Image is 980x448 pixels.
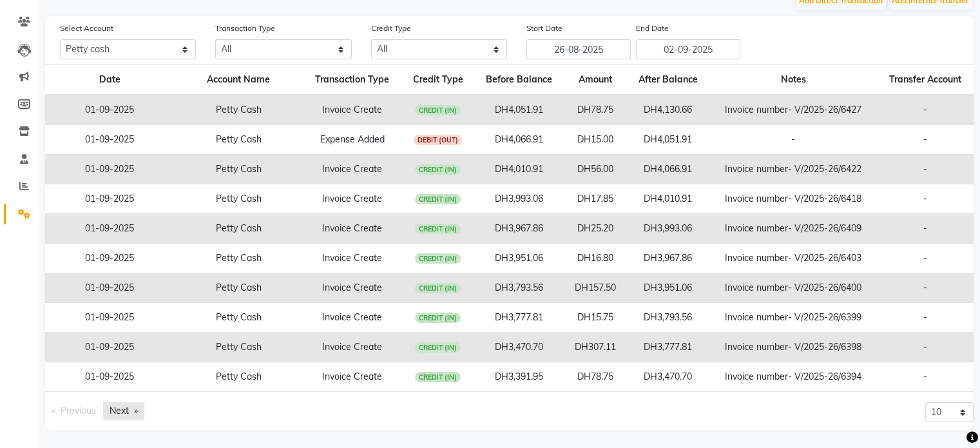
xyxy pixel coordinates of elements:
[877,214,974,244] td: -
[60,23,113,34] label: Select Account
[45,95,174,125] td: 01-09-2025
[627,303,709,333] td: DH3,793.56
[877,95,974,125] td: -
[636,39,740,59] input: End Date
[877,244,974,273] td: -
[627,155,709,184] td: DH4,066.91
[174,214,303,244] td: Petty Cash
[303,303,401,333] td: Invoice Create
[174,303,303,333] td: Petty Cash
[401,65,474,95] th: Credit Type
[303,184,401,214] td: Invoice Create
[564,273,627,303] td: DH157.50
[174,95,303,125] td: Petty Cash
[415,164,461,175] span: CREDIT (IN)
[564,95,627,125] td: DH78.75
[303,95,401,125] td: Invoice Create
[474,184,564,214] td: DH3,993.06
[303,244,401,273] td: Invoice Create
[877,303,974,333] td: -
[709,303,877,333] td: Invoice number- V/2025-26/6399
[415,194,461,204] span: CREDIT (IN)
[414,135,463,145] span: DEBIT (OUT)
[877,125,974,155] td: -
[415,283,461,293] span: CREDIT (IN)
[564,244,627,273] td: DH16.80
[303,333,401,362] td: Invoice Create
[877,65,974,95] th: Transfer Account
[415,372,461,382] span: CREDIT (IN)
[303,65,401,95] th: Transaction Type
[709,273,877,303] td: Invoice number- V/2025-26/6400
[627,65,709,95] th: After Balance
[174,273,303,303] td: Petty Cash
[526,39,631,59] input: Start Date
[45,155,174,184] td: 01-09-2025
[474,155,564,184] td: DH4,010.91
[564,125,627,155] td: DH15.00
[45,184,174,214] td: 01-09-2025
[564,214,627,244] td: DH25.20
[45,244,174,273] td: 01-09-2025
[877,362,974,392] td: -
[627,362,709,392] td: DH3,470.70
[564,65,627,95] th: Amount
[627,95,709,125] td: DH4,130.66
[474,362,564,392] td: DH3,391.95
[45,362,174,392] td: 01-09-2025
[474,244,564,273] td: DH3,951.06
[103,402,144,420] a: Next
[371,23,411,34] label: Credit Type
[174,244,303,273] td: Petty Cash
[415,342,461,353] span: CREDIT (IN)
[174,155,303,184] td: Petty Cash
[564,333,627,362] td: DH307.11
[877,155,974,184] td: -
[303,125,401,155] td: Expense Added
[474,303,564,333] td: DH3,777.81
[474,214,564,244] td: DH3,967.86
[174,65,303,95] th: Account Name
[45,125,174,155] td: 01-09-2025
[564,303,627,333] td: DH15.75
[709,65,877,95] th: Notes
[45,333,174,362] td: 01-09-2025
[45,65,174,95] th: Date
[564,184,627,214] td: DH17.85
[709,214,877,244] td: Invoice number- V/2025-26/6409
[877,273,974,303] td: -
[303,214,401,244] td: Invoice Create
[709,125,877,155] td: -
[45,402,500,420] nav: Pagination
[877,184,974,214] td: -
[303,362,401,392] td: Invoice Create
[709,362,877,392] td: Invoice number- V/2025-26/6394
[474,65,564,95] th: Before Balance
[415,105,461,115] span: CREDIT (IN)
[174,184,303,214] td: Petty Cash
[877,333,974,362] td: -
[215,23,275,34] label: Transaction Type
[526,23,562,34] label: Start Date
[474,125,564,155] td: DH4,066.91
[709,184,877,214] td: Invoice number- V/2025-26/6418
[709,244,877,273] td: Invoice number- V/2025-26/6403
[709,155,877,184] td: Invoice number- V/2025-26/6422
[303,155,401,184] td: Invoice Create
[564,155,627,184] td: DH56.00
[174,362,303,392] td: Petty Cash
[627,273,709,303] td: DH3,951.06
[474,273,564,303] td: DH3,793.56
[415,313,461,323] span: CREDIT (IN)
[627,214,709,244] td: DH3,993.06
[415,224,461,234] span: CREDIT (IN)
[474,333,564,362] td: DH3,470.70
[45,273,174,303] td: 01-09-2025
[564,362,627,392] td: DH78.75
[709,95,877,125] td: Invoice number- V/2025-26/6427
[709,333,877,362] td: Invoice number- V/2025-26/6398
[174,333,303,362] td: Petty Cash
[415,253,461,264] span: CREDIT (IN)
[474,95,564,125] td: DH4,051.91
[627,184,709,214] td: DH4,010.91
